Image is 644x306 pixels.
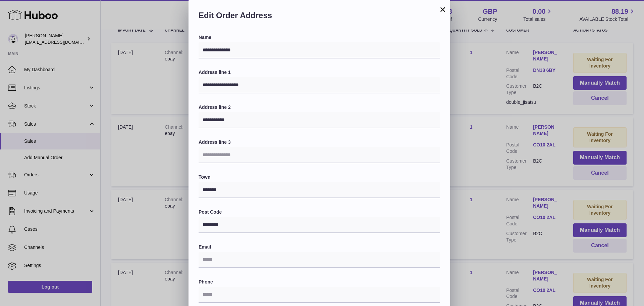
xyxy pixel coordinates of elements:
[199,244,440,250] label: Email
[199,10,440,24] h2: Edit Order Address
[199,209,440,215] label: Post Code
[199,139,440,145] label: Address line 3
[199,279,440,285] label: Phone
[439,5,447,13] button: ×
[199,69,440,76] label: Address line 1
[199,34,440,41] label: Name
[199,174,440,180] label: Town
[199,104,440,111] label: Address line 2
